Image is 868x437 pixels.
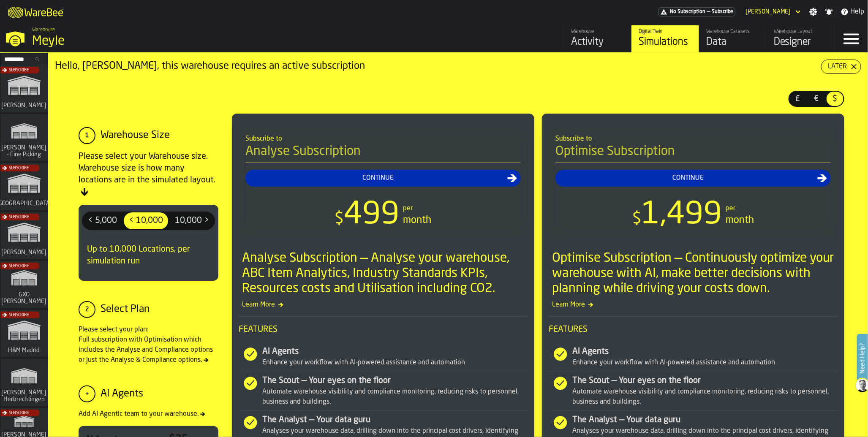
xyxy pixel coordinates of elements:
[169,212,215,230] label: button-switch-multi-10,000 >
[0,310,48,359] a: link-to-/wh/i/0438fb8c-4a97-4a5b-bcc6-2889b6922db0/simulations
[79,127,95,144] div: 1
[32,34,260,49] div: Meyle
[806,8,821,16] label: button-toggle-Settings
[658,7,735,16] div: Menu Subscription
[826,91,844,107] label: button-switch-multi-$
[822,8,837,16] label: button-toggle-Notifications
[83,212,122,229] div: thumb
[549,324,838,336] span: Features
[239,324,528,336] span: Features
[9,313,29,318] span: Subscribe
[639,35,692,49] div: Simulations
[55,60,821,73] div: Hello, [PERSON_NAME], this warehouse requires an active subscription
[572,375,838,387] div: The Scout — Your eyes on the floor
[807,91,826,107] label: button-switch-multi-€
[746,8,791,15] div: DropdownMenuValue-Ana Milicic
[712,9,733,15] span: Subscribe
[9,68,29,73] span: Subscribe
[827,92,844,106] div: thumb
[170,212,214,229] div: thumb
[9,166,29,171] span: Subscribe
[79,385,95,402] div: +
[571,35,625,49] div: Activity
[9,264,29,269] span: Subscribe
[344,200,400,231] span: 499
[84,214,120,228] span: < 5,000
[858,335,867,382] label: Need Help?
[742,7,803,17] div: DropdownMenuValue-Ana Milicic
[262,375,528,387] div: The Scout — Your eyes on the floor
[242,251,528,296] div: Analyse Subscription — Analyse your warehouse, ABC Item Analytics, Industry Standards KPIs, Resou...
[262,346,528,358] div: AI Agents
[124,212,168,229] div: thumb
[0,212,48,261] a: link-to-/wh/i/1653e8cc-126b-480f-9c47-e01e76aa4a88/simulations
[851,7,865,17] span: Help
[403,214,432,227] div: month
[0,65,48,114] a: link-to-/wh/i/72fe6713-8242-4c3c-8adf-5d67388ea6d5/simulations
[101,129,170,142] div: Warehouse Size
[564,25,631,52] a: link-to-/wh/i/a559492c-8db7-4f96-b4fe-6fc1bd76401c/feed/
[549,300,838,310] span: Learn More
[559,173,817,183] div: Continue
[642,200,722,231] span: 1,499
[555,144,831,163] h4: Optimise Subscription
[774,29,827,35] div: Warehouse Layout
[0,359,48,408] a: link-to-/wh/i/f0a6b354-7883-413a-84ff-a65eb9c31f03/simulations
[707,9,710,15] span: —
[810,93,823,104] span: €
[789,92,806,106] div: thumb
[639,29,692,35] div: Digital Twin
[791,93,805,104] span: £
[572,387,838,407] div: Automate warehouse visibility and compliance monitoring, reducing risks to personnel, business an...
[123,212,169,230] label: button-switch-multi-< 10,000
[403,204,413,214] div: per
[572,414,838,426] div: The Analyst — Your data guru
[670,9,705,15] span: No Subscription
[726,214,754,227] div: month
[837,7,868,17] label: button-toggle-Help
[572,358,838,368] div: Enhance your workflow with AI-powered assistance and automation
[262,358,528,368] div: Enhance your workflow with AI-powered assistance and automation
[632,211,642,228] span: $
[835,25,868,52] label: button-toggle-Menu
[32,27,55,33] span: Warehouse
[555,134,831,144] div: Subscribe to
[82,212,123,230] label: button-switch-multi-< 5,000
[245,134,521,144] div: Subscribe to
[706,35,760,49] div: Data
[825,62,851,72] div: Later
[262,414,528,426] div: The Analyst — Your data guru
[249,173,507,183] div: Continue
[631,25,699,52] a: link-to-/wh/i/a559492c-8db7-4f96-b4fe-6fc1bd76401c/simulations
[571,29,625,35] div: Warehouse
[9,411,29,415] span: Subscribe
[335,211,344,228] span: $
[245,170,521,187] button: button-Continue
[239,300,528,310] span: Learn More
[79,151,218,198] div: Please select your Warehouse size. Warehouse size is how many locations are in the simulated layout.
[808,92,825,106] div: thumb
[125,214,166,228] span: < 10,000
[699,25,767,52] a: link-to-/wh/i/a559492c-8db7-4f96-b4fe-6fc1bd76401c/data
[552,251,838,296] div: Optimise Subscription — Continuously optimize your warehouse with AI, make better decisions with ...
[767,25,834,52] a: link-to-/wh/i/a559492c-8db7-4f96-b4fe-6fc1bd76401c/designer
[245,144,521,163] h4: Analyse Subscription
[658,7,735,16] a: link-to-/wh/i/a559492c-8db7-4f96-b4fe-6fc1bd76401c/pricing/
[101,303,150,316] div: Select Plan
[101,387,143,401] div: AI Agents
[706,29,760,35] div: Warehouse Datasets
[9,215,29,220] span: Subscribe
[79,409,218,419] div: Add AI Agentic team to your warehouse.
[774,35,827,49] div: Designer
[262,387,528,407] div: Automate warehouse visibility and compliance monitoring, reducing risks to personnel, business an...
[79,301,95,318] div: 2
[726,204,735,214] div: per
[572,346,838,358] div: AI Agents
[828,93,842,104] span: $
[171,214,212,228] span: 10,000 >
[0,261,48,310] a: link-to-/wh/i/baca6aa3-d1fc-43c0-a604-2a1c9d5db74d/simulations
[79,325,218,365] div: Please select your plan: Full subscription with Optimisation which includes the Analyse and Compl...
[0,163,48,212] a: link-to-/wh/i/b5402f52-ce28-4f27-b3d4-5c6d76174849/simulations
[0,114,48,163] a: link-to-/wh/i/48cbecf7-1ea2-4bc9-a439-03d5b66e1a58/simulations
[555,170,831,187] button: button-Continue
